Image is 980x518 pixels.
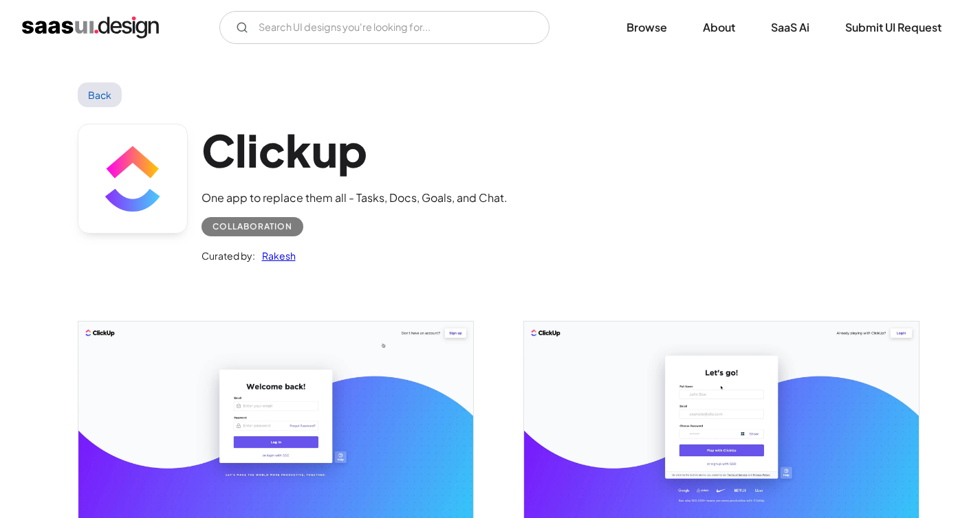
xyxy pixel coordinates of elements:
a: Submit UI Request [829,12,958,43]
a: Rakesh [255,247,296,264]
div: One app to replace them all - Tasks, Docs, Goals, and Chat. [202,190,508,206]
div: Collaboration [213,218,292,235]
input: Search UI designs you're looking for... [219,11,549,44]
a: About [686,12,752,43]
form: Email Form [219,11,549,44]
h1: Clickup [202,124,508,177]
a: SaaS Ai [754,12,826,43]
a: Browse [610,12,684,43]
div: Curated by: [202,247,255,264]
a: home [22,16,159,38]
a: Back [78,82,122,107]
